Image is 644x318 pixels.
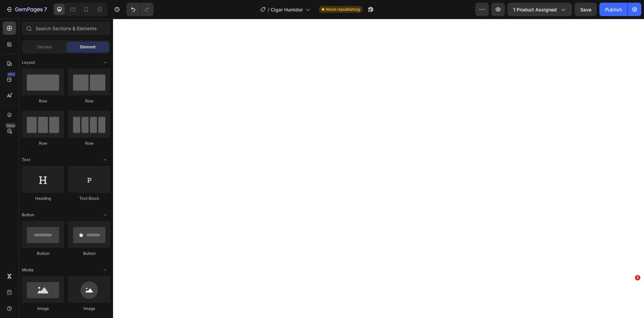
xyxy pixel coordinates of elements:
[22,212,34,218] span: Button
[580,7,591,12] span: Save
[22,251,64,257] div: Button
[37,44,52,50] span: Section
[100,265,110,275] span: Toggle open
[22,306,64,312] div: Image
[100,154,110,165] span: Toggle open
[44,5,47,13] p: 7
[621,285,637,301] iframe: Intercom live chat
[605,6,622,13] div: Publish
[100,210,110,220] span: Toggle open
[575,3,597,16] button: Save
[599,3,628,16] button: Publish
[68,306,110,312] div: Image
[22,195,64,201] div: Heading
[68,98,110,104] div: Row
[113,19,644,318] iframe: Design area
[3,3,50,16] button: 7
[635,275,640,280] span: 1
[5,123,16,128] div: Beta
[100,57,110,68] span: Toggle open
[68,195,110,201] div: Text Block
[68,251,110,257] div: Button
[22,267,34,273] span: Media
[22,157,30,163] span: Text
[126,3,154,16] div: Undo/Redo
[326,6,360,12] span: Need republishing
[513,6,557,13] span: 1 product assigned
[6,72,16,77] div: 450
[268,6,269,13] span: /
[80,44,96,50] span: Element
[22,59,35,65] span: Layout
[22,140,64,146] div: Row
[507,3,572,16] button: 1 product assigned
[68,140,110,146] div: Row
[271,6,303,13] span: Cigar Humidor
[22,21,110,35] input: Search Sections & Elements
[22,98,64,104] div: Row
